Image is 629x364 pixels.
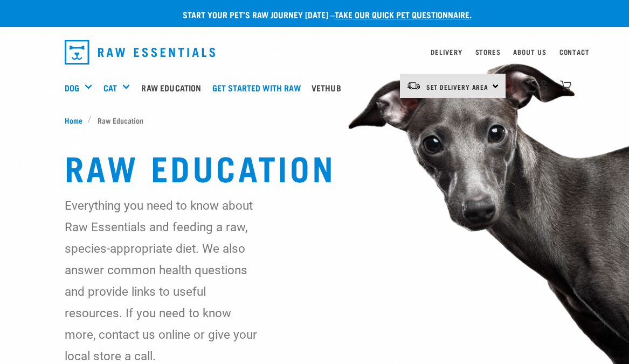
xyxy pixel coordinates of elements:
[65,147,565,186] h1: Raw Education
[103,81,117,94] a: Cat
[559,50,590,54] a: Contact
[560,80,571,91] img: home-icon@2x.png
[210,66,309,109] a: Get started with Raw
[65,115,88,126] a: Home
[475,50,501,54] a: Stores
[65,81,79,94] a: Dog
[309,66,349,109] a: Vethub
[516,80,527,90] img: home-icon-1@2x.png
[65,115,565,126] nav: breadcrumbs
[65,40,216,65] img: Raw Essentials Logo
[406,81,421,91] img: van-moving.png
[426,85,489,89] span: Set Delivery Area
[335,12,472,17] a: take our quick pet questionnaire.
[139,66,209,109] a: Raw Education
[513,50,546,54] a: About Us
[538,80,549,91] img: user.png
[56,35,573,69] nav: dropdown navigation
[65,115,82,126] span: Home
[431,50,462,54] a: Delivery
